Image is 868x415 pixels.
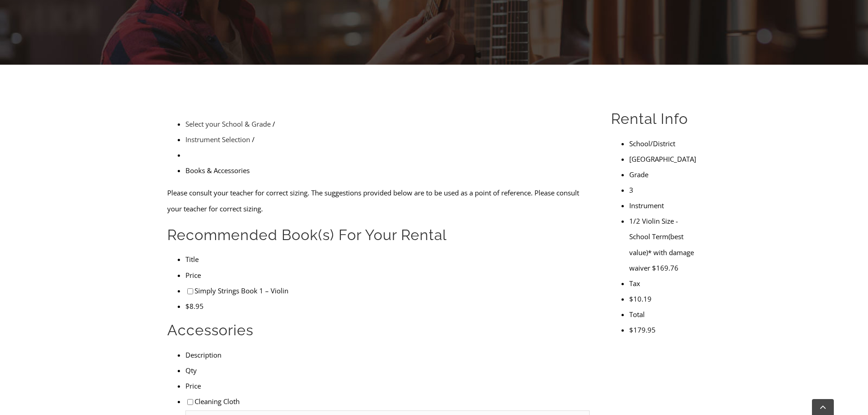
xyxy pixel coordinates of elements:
li: Title [185,251,590,267]
p: Please consult your teacher for correct sizing. The suggestions provided below are to be used as ... [167,185,590,216]
li: $10.19 [629,291,701,307]
li: 3 [629,182,701,198]
li: School/District [629,136,701,151]
li: Description [185,347,590,363]
h2: Rental Info [611,109,701,128]
li: Price [185,267,590,283]
li: Tax [629,276,701,291]
a: Instrument Selection [185,135,250,144]
li: Grade [629,167,701,182]
h2: Accessories [167,321,590,340]
span: / [252,135,255,144]
li: [GEOGRAPHIC_DATA] [629,151,701,167]
h2: Recommended Book(s) For Your Rental [167,225,590,245]
li: Price [185,378,590,394]
li: 1/2 Violin Size - School Term(best value)* with damage waiver $169.76 [629,213,701,275]
li: Total [629,307,701,322]
li: Cleaning Cloth [185,394,590,409]
li: Instrument [629,198,701,213]
span: / [272,119,275,128]
li: Simply Strings Book 1 – Violin [185,283,590,298]
li: $8.95 [185,298,590,314]
a: Select your School & Grade [185,119,271,128]
li: $179.95 [629,322,701,338]
li: Qty [185,363,590,378]
li: Books & Accessories [185,163,590,178]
